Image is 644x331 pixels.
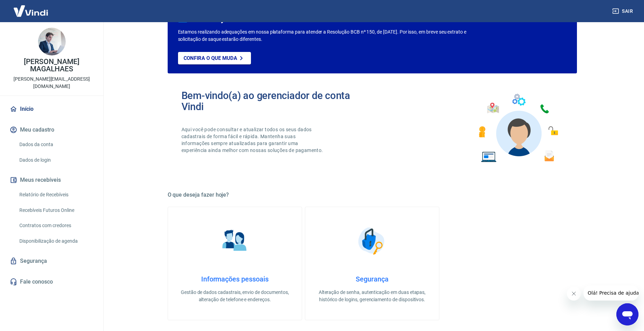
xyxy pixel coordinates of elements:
[17,153,95,167] a: Dados de login
[168,207,302,320] a: Informações pessoaisInformações pessoaisGestão de dados cadastrais, envio de documentos, alteraçã...
[181,126,325,154] p: Aqui você pode consultar e atualizar todos os seus dados cadastrais de forma fácil e rápida. Mant...
[168,191,577,198] h5: O que deseja fazer hoje?
[178,28,489,43] p: Estamos realizando adequações em nossa plataforma para atender a Resolução BCB nº 150, de [DATE]....
[8,101,95,117] a: Início
[616,303,638,325] iframe: Botão para abrir a janela de mensagens
[611,5,636,18] button: Sair
[178,52,251,64] a: Confira o que muda
[8,253,95,269] a: Segurança
[316,289,428,303] p: Alteração de senha, autenticação em duas etapas, histórico de logins, gerenciamento de dispositivos.
[8,274,95,289] a: Fale conosco
[17,188,95,202] a: Relatório de Recebíveis
[8,0,53,21] img: Vindi
[584,285,638,301] iframe: Mensagem da empresa
[17,137,95,152] a: Dados da conta
[179,289,291,303] p: Gestão de dados cadastrais, envio de documentos, alteração de telefone e endereços.
[355,224,389,258] img: Segurança
[38,28,66,55] img: 147a94c4-413e-4524-8be8-f148ef5ce6ff.jpeg
[8,172,95,188] button: Meus recebíveis
[179,275,291,283] h4: Informações pessoais
[184,55,237,61] p: Confira o que muda
[316,275,428,283] h4: Segurança
[473,90,563,167] img: Imagem de um avatar masculino com diversos icones exemplificando as funcionalidades do gerenciado...
[305,207,439,320] a: SegurançaSegurançaAlteração de senha, autenticação em duas etapas, histórico de logins, gerenciam...
[217,224,252,258] img: Informações pessoais
[4,5,58,10] span: Olá! Precisa de ajuda?
[17,234,95,248] a: Disponibilização de agenda
[17,218,95,233] a: Contratos com credores
[567,287,581,301] iframe: Fechar mensagem
[6,75,98,90] p: [PERSON_NAME][EMAIL_ADDRESS][DOMAIN_NAME]
[6,58,98,73] p: [PERSON_NAME] MAGALHAES
[8,122,95,137] button: Meu cadastro
[17,203,95,217] a: Recebíveis Futuros Online
[181,90,372,112] h2: Bem-vindo(a) ao gerenciador de conta Vindi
